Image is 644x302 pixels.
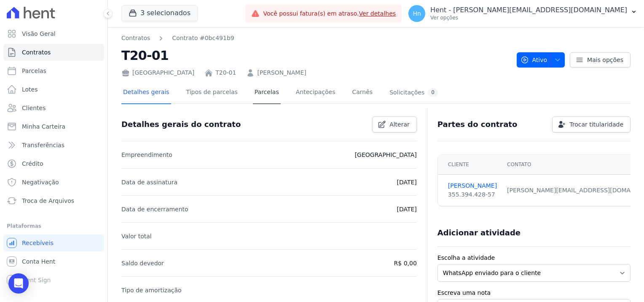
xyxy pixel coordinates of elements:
[263,9,396,18] span: Você possui fatura(s) em atraso.
[172,34,234,43] a: Contrato #0bc491b9
[121,150,172,160] p: Empreendimento
[3,174,104,191] a: Negativação
[428,89,438,97] div: 0
[394,258,417,268] p: R$ 0,00
[121,34,510,43] nav: Breadcrumb
[3,253,104,270] a: Conta Hent
[437,253,631,262] label: Escolha a atividade
[389,89,438,97] div: Solicitações
[3,44,104,61] a: Contratos
[359,10,396,17] a: Ver detalhes
[350,82,374,104] a: Carnês
[22,48,51,57] span: Contratos
[448,181,497,190] a: [PERSON_NAME]
[22,141,64,149] span: Transferências
[22,159,43,168] span: Crédito
[121,34,150,43] a: Contratos
[388,82,440,104] a: Solicitações0
[448,190,497,199] div: 355.394.428-57
[3,137,104,154] a: Transferências
[8,273,29,294] div: Open Intercom Messenger
[22,67,46,75] span: Parcelas
[3,100,104,116] a: Clientes
[22,239,54,247] span: Recebíveis
[413,11,421,16] span: Hn
[3,25,104,42] a: Visão Geral
[7,221,101,231] div: Plataformas
[215,68,236,77] a: T20-01
[257,68,306,77] a: [PERSON_NAME]
[437,119,518,129] h3: Partes do contrato
[22,104,46,112] span: Clientes
[437,289,631,297] label: Escreva uma nota
[587,56,623,64] span: Mais opções
[3,62,104,79] a: Parcelas
[121,204,188,214] p: Data de encerramento
[22,122,65,131] span: Minha Carteira
[185,82,239,104] a: Tipos de parcelas
[402,2,644,25] button: Hn Hent - [PERSON_NAME][EMAIL_ADDRESS][DOMAIN_NAME] Ver opções
[121,82,171,104] a: Detalhes gerais
[430,6,627,14] p: Hent - [PERSON_NAME][EMAIL_ADDRESS][DOMAIN_NAME]
[517,52,565,67] button: Ativo
[389,120,410,129] span: Alterar
[22,197,74,205] span: Troca de Arquivos
[22,85,38,94] span: Lotes
[521,52,547,67] span: Ativo
[121,285,182,295] p: Tipo de amortização
[355,150,417,160] p: [GEOGRAPHIC_DATA]
[570,52,631,67] a: Mais opções
[121,68,194,77] div: [GEOGRAPHIC_DATA]
[3,155,104,172] a: Crédito
[121,34,234,43] nav: Breadcrumb
[253,82,281,104] a: Parcelas
[294,82,337,104] a: Antecipações
[397,177,416,187] p: [DATE]
[3,192,104,209] a: Troca de Arquivos
[121,5,198,21] button: 3 selecionados
[22,257,55,266] span: Conta Hent
[121,119,241,129] h3: Detalhes gerais do contrato
[397,204,416,214] p: [DATE]
[22,178,59,186] span: Negativação
[3,235,104,251] a: Recebíveis
[3,81,104,98] a: Lotes
[121,177,177,187] p: Data de assinatura
[121,258,164,268] p: Saldo devedor
[569,120,623,129] span: Trocar titularidade
[121,46,510,65] h2: T20-01
[3,118,104,135] a: Minha Carteira
[437,228,521,238] h3: Adicionar atividade
[438,155,502,175] th: Cliente
[372,116,417,132] a: Alterar
[430,14,627,21] p: Ver opções
[121,231,152,241] p: Valor total
[552,116,631,132] a: Trocar titularidade
[22,30,56,38] span: Visão Geral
